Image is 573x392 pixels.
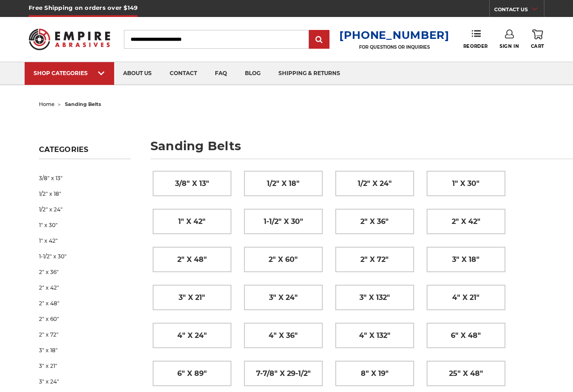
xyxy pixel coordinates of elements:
[358,176,392,191] span: 1/2" x 24"
[39,311,130,327] a: 2" x 60"
[267,176,299,191] span: 1/2" x 18"
[359,290,390,305] span: 3" x 132"
[175,176,209,191] span: 3/8" x 13"
[264,214,303,229] span: 1-1/2" x 30"
[206,62,236,85] a: faq
[153,323,231,348] a: 4" x 24"
[494,4,544,17] a: CONTACT US
[336,209,414,234] a: 2" x 36"
[500,43,519,49] span: Sign In
[39,170,130,186] a: 3/8" x 13"
[153,247,231,272] a: 2" x 48"
[153,285,231,310] a: 3" x 21"
[39,280,130,295] a: 2" x 42"
[359,328,390,343] span: 4" x 132"
[427,323,505,348] a: 6" x 48"
[39,358,130,374] a: 3" x 21"
[39,295,130,311] a: 2" x 48"
[269,328,298,343] span: 4" x 36"
[179,290,205,305] span: 3" x 21"
[531,43,544,49] span: Cart
[463,30,488,49] a: Reorder
[339,29,449,42] a: [PHONE_NUMBER]
[463,43,488,49] span: Reorder
[39,327,130,342] a: 2" x 72"
[531,30,544,49] a: Cart
[336,323,414,348] a: 4" x 132"
[39,342,130,358] a: 3" x 18"
[339,44,449,50] p: FOR QUESTIONS OR INQUIRIES
[427,361,505,386] a: 25" x 48"
[269,290,298,305] span: 3" x 24"
[244,171,322,196] a: 1/2" x 18"
[39,186,130,202] a: 1/2" x 18"
[29,23,110,55] img: Empire Abrasives
[427,247,505,272] a: 3" x 18"
[269,62,349,85] a: shipping & returns
[39,217,130,233] a: 1" x 30"
[177,366,207,381] span: 6" x 89"
[178,214,205,229] span: 1" x 42"
[244,247,322,272] a: 2" x 60"
[114,62,161,85] a: about us
[244,323,322,348] a: 4" x 36"
[360,214,389,229] span: 2" x 36"
[244,285,322,310] a: 3" x 24"
[360,252,389,267] span: 2" x 72"
[452,176,479,191] span: 1" x 30"
[39,374,130,389] a: 3" x 24"
[336,285,414,310] a: 3" x 132"
[236,62,269,85] a: blog
[34,70,105,76] div: SHOP CATEGORIES
[153,209,231,234] a: 1" x 42"
[449,366,483,381] span: 25" x 48"
[39,233,130,249] a: 1" x 42"
[177,328,207,343] span: 4" x 24"
[361,366,389,381] span: 8" x 19"
[153,361,231,386] a: 6" x 89"
[256,366,311,381] span: 7-7/8" x 29-1/2"
[336,247,414,272] a: 2" x 72"
[244,361,322,386] a: 7-7/8" x 29-1/2"
[153,171,231,196] a: 3/8" x 13"
[427,209,505,234] a: 2" x 42"
[39,264,130,280] a: 2" x 36"
[336,171,414,196] a: 1/2" x 24"
[39,145,130,159] h5: Categories
[452,214,480,229] span: 2" x 42"
[161,62,206,85] a: contact
[451,328,481,343] span: 6" x 48"
[39,249,130,264] a: 1-1/2" x 30"
[39,101,55,107] a: home
[39,202,130,217] a: 1/2" x 24"
[177,252,207,267] span: 2" x 48"
[427,285,505,310] a: 4" x 21"
[65,101,101,107] span: sanding belts
[310,31,328,49] input: Submit
[269,252,298,267] span: 2" x 60"
[452,252,479,267] span: 3" x 18"
[427,171,505,196] a: 1" x 30"
[336,361,414,386] a: 8" x 19"
[452,290,479,305] span: 4" x 21"
[244,209,322,234] a: 1-1/2" x 30"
